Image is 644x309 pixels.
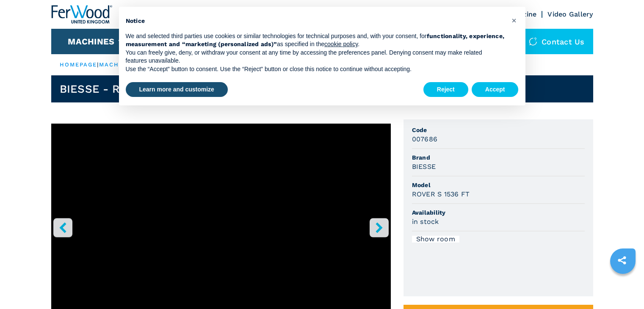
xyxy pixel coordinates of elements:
button: left-button [53,218,72,237]
span: | [97,61,99,68]
a: Video Gallery [547,10,593,18]
button: Close this notice [508,14,521,27]
p: You can freely give, deny, or withdraw your consent at any time by accessing the preferences pane... [126,49,505,65]
h3: BIESSE [412,162,436,171]
span: Code [412,126,585,134]
h3: in stock [412,217,439,226]
h1: BIESSE - ROVER S 1536 FT [60,82,205,96]
a: HOMEPAGE [60,61,97,68]
button: Machines [68,36,114,47]
button: Reject [423,82,468,97]
p: We and selected third parties use cookies or similar technologies for technical purposes and, wit... [126,32,505,49]
iframe: Chat [608,271,638,303]
a: sharethis [611,250,633,271]
div: Show room [412,236,459,243]
img: Contact us [529,37,537,46]
span: × [511,15,517,25]
span: Brand [412,153,585,162]
a: cookie policy [324,41,358,47]
h3: 007686 [412,134,438,144]
div: Contact us [520,29,593,54]
span: Availability [412,208,585,217]
a: machines [99,61,135,68]
span: Model [412,181,585,189]
button: right-button [370,218,389,237]
p: Use the “Accept” button to consent. Use the “Reject” button or close this notice to continue with... [126,65,505,74]
img: Ferwood [51,5,112,24]
h2: Notice [126,17,505,25]
button: Accept [472,82,519,97]
h3: ROVER S 1536 FT [412,189,470,199]
button: Learn more and customize [126,82,228,97]
strong: functionality, experience, measurement and “marketing (personalized ads)” [126,33,505,48]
